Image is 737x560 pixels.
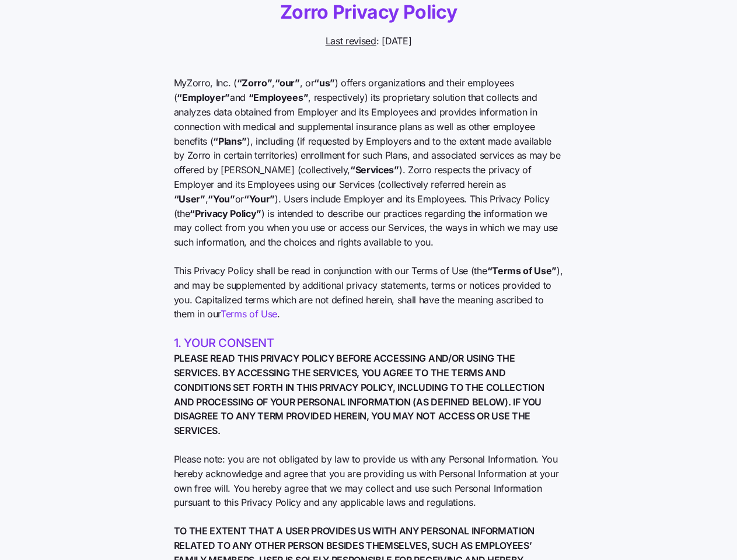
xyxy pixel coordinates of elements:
[174,76,564,250] span: MyZorro, Inc. ( , , or ) offers organizations and their employees ( and , respectively) its propr...
[350,164,399,176] b: “Services”
[249,92,308,103] b: “Employees”
[237,77,273,89] b: “Zorro”
[177,92,230,103] b: “Employer”
[314,77,335,89] b: “us”
[326,35,376,47] u: Last revised
[174,351,564,438] span: PLEASE READ THIS PRIVACY POLICY BEFORE ACCESSING AND/OR USING THE SERVICES. BY ACCESSING THE SERV...
[208,193,235,205] b: “You”
[174,264,564,321] span: This Privacy Policy shall be read in conjunction with our Terms of Use (the ), and may be supplem...
[326,34,412,48] span: : [DATE]
[174,452,564,510] span: Please note: you are not obligated by law to provide us with any Personal Information. You hereby...
[275,77,299,89] b: “our”
[174,335,564,351] h2: 1. YOUR CONSENT
[487,265,557,276] b: “Terms of Use”
[174,193,205,205] b: “User”
[190,208,261,219] b: “Privacy Policy”
[244,193,275,205] b: “Your”
[221,308,277,320] a: Terms of Use
[213,135,247,147] b: “Plans”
